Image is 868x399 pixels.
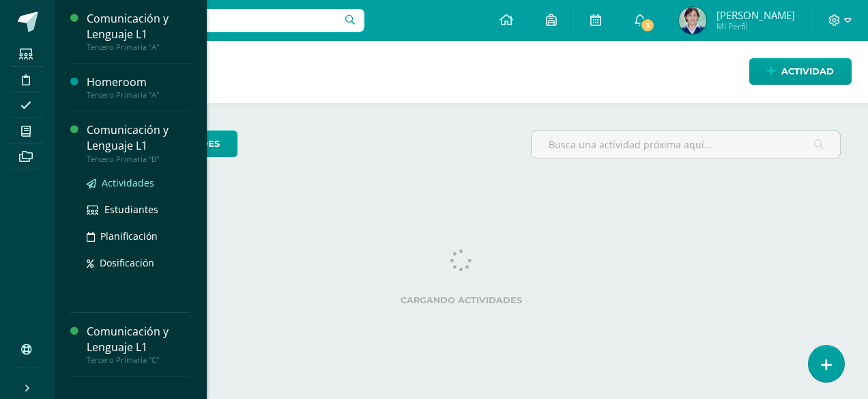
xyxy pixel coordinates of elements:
div: Tercero Primaria "A" [87,42,190,52]
a: Comunicación y Lenguaje L1Tercero Primaria "B" [87,122,190,163]
span: 3 [640,18,655,33]
span: Dosificación [100,256,154,269]
div: Tercero Primaria "C" [87,355,190,365]
div: Comunicación y Lenguaje L1 [87,122,190,154]
a: HomeroomTercero Primaria "A" [87,74,190,100]
div: Comunicación y Lenguaje L1 [87,324,190,355]
span: Estudiantes [104,203,158,216]
label: Cargando actividades [82,295,841,305]
a: Estudiantes [87,202,190,217]
div: Tercero Primaria "B" [87,154,190,164]
div: Comunicación y Lenguaje L1 [87,11,190,42]
span: Planificación [100,230,158,243]
span: [PERSON_NAME] [717,8,795,22]
a: Planificación [87,228,190,244]
h1: Actividades [71,41,852,103]
input: Busca un usuario... [63,9,364,32]
div: Tercero Primaria "A" [87,90,190,100]
input: Busca una actividad próxima aquí... [532,131,840,158]
a: Dosificación [87,255,190,271]
span: Actividades [102,176,154,189]
a: Actividades [87,175,190,191]
a: Actividad [749,58,852,85]
span: Mi Perfil [717,20,795,32]
a: Comunicación y Lenguaje L1Tercero Primaria "C" [87,324,190,365]
img: c515940765bb2a7520d7eaada613f0d0.png [679,7,706,34]
a: Comunicación y Lenguaje L1Tercero Primaria "A" [87,11,190,52]
span: Actividad [781,59,834,84]
div: Homeroom [87,74,190,90]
